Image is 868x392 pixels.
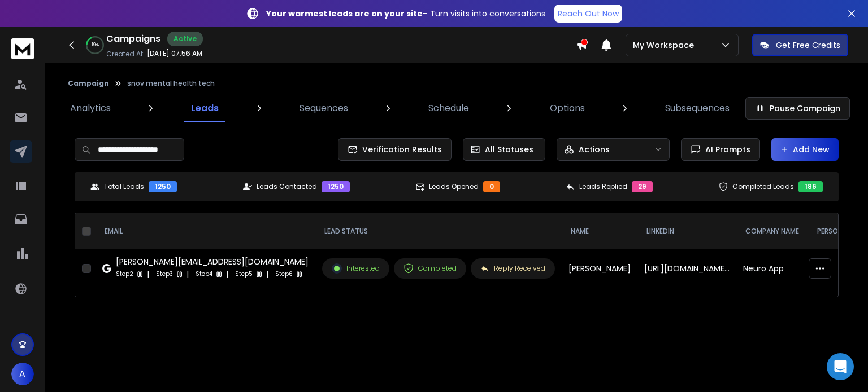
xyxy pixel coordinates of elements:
[579,144,610,155] p: Actions
[186,268,189,280] p: |
[116,268,133,280] p: Step 2
[147,49,202,58] p: [DATE] 07:56 AM
[358,144,442,155] span: Verification Results
[701,144,750,155] span: AI Prompts
[266,8,545,19] p: – Turn visits into conversations
[554,5,622,23] a: Reach Out Now
[293,95,355,122] a: Sequences
[266,8,423,19] strong: Your warmest leads are on your site
[827,353,854,380] div: Open Intercom Messenger
[428,102,469,115] p: Schedule
[147,268,149,280] p: |
[732,182,794,191] p: Completed Leads
[745,97,850,120] button: Pause Campaign
[275,268,293,280] p: Step 6
[315,213,562,249] th: LEAD STATUS
[156,268,173,280] p: Step 3
[579,182,627,191] p: Leads Replied
[196,268,212,280] p: Step 4
[11,363,34,385] button: A
[422,95,476,122] a: Schedule
[70,102,111,115] p: Analytics
[637,213,736,249] th: LinkedIn
[106,50,145,59] p: Created At:
[300,102,348,115] p: Sequences
[338,138,452,161] button: Verification Results
[550,102,585,115] p: Options
[149,181,177,192] div: 1250
[752,34,848,56] button: Get Free Credits
[184,95,225,122] a: Leads
[681,138,760,161] button: AI Prompts
[485,144,533,155] p: All Statuses
[771,138,839,161] button: Add New
[798,181,823,192] div: 186
[403,263,457,274] div: Completed
[637,249,736,288] td: [URL][DOMAIN_NAME][PERSON_NAME]
[480,264,545,273] div: Reply Received
[322,181,350,192] div: 1250
[658,95,736,122] a: Subsequences
[429,182,479,191] p: Leads Opened
[68,79,109,88] button: Campaign
[736,249,808,288] td: Neuro App
[11,38,34,59] img: logo
[257,182,317,191] p: Leads Contacted
[92,42,99,49] p: 19 %
[226,268,228,280] p: |
[736,213,808,249] th: Company Name
[332,263,380,274] div: Interested
[483,181,500,192] div: 0
[665,102,730,115] p: Subsequences
[558,8,619,19] p: Reach Out Now
[167,32,203,46] div: Active
[562,249,637,288] td: [PERSON_NAME]
[633,39,698,51] p: My Workspace
[632,181,653,192] div: 29
[235,268,253,280] p: Step 5
[776,39,840,51] p: Get Free Credits
[96,213,315,249] th: EMAIL
[543,95,592,122] a: Options
[266,268,268,280] p: |
[127,79,215,88] p: snov mental health tech
[191,102,219,115] p: Leads
[106,32,160,46] h1: Campaigns
[562,213,637,249] th: NAME
[116,256,309,267] div: [PERSON_NAME][EMAIL_ADDRESS][DOMAIN_NAME]
[104,182,144,191] p: Total Leads
[63,95,118,122] a: Analytics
